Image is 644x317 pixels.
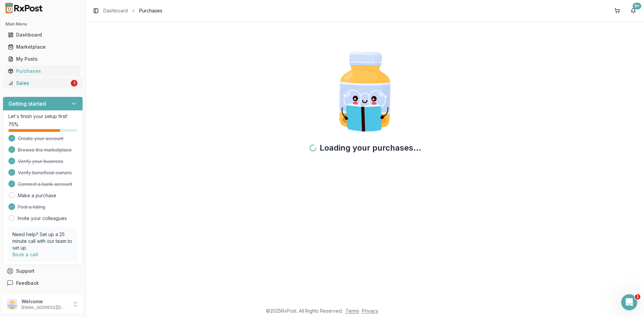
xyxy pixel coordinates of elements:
[7,299,17,310] img: User avatar
[8,121,18,128] span: 75 %
[18,192,56,199] a: Make a purchase
[322,49,408,135] img: Smart Pill Bottle
[3,265,83,277] button: Support
[5,29,80,41] a: Dashboard
[18,147,72,153] span: Browse the marketplace
[362,308,378,314] a: Privacy
[5,65,80,77] a: Purchases
[21,298,68,305] p: Welcome
[21,305,68,310] p: [EMAIL_ADDRESS][DOMAIN_NAME]
[18,169,72,176] span: Verify beneficial owners
[71,80,77,87] div: 1
[8,68,77,74] div: Purchases
[309,143,421,153] h2: Loading your purchases...
[5,41,80,53] a: Marketplace
[3,277,83,289] button: Feedback
[18,158,63,165] span: Verify your business
[18,215,67,222] a: Invite your colleagues
[12,231,73,251] p: Need help? Set up a 25 minute call with our team to set up.
[18,204,45,210] span: Post a listing
[12,252,38,257] a: Book a call
[628,5,639,16] button: 9+
[3,3,46,13] img: RxPost Logo
[5,53,80,65] a: My Posts
[345,308,359,314] a: Terms
[103,7,128,14] a: Dashboard
[5,21,80,27] h2: Main Menu
[18,135,63,142] span: Create your account
[18,181,72,188] span: Connect a bank account
[635,294,640,300] span: 1
[3,30,83,40] button: Dashboard
[8,113,77,120] p: Let's finish your setup first!
[8,80,69,87] div: Sales
[621,294,637,310] iframe: Intercom live chat
[633,3,641,9] div: 9+
[3,66,83,76] button: Purchases
[5,77,80,89] a: Sales1
[16,280,39,286] span: Feedback
[3,54,83,64] button: My Posts
[3,78,83,89] button: Sales1
[139,7,162,14] span: Purchases
[8,32,77,38] div: Dashboard
[103,7,162,14] nav: breadcrumb
[8,44,77,50] div: Marketplace
[3,42,83,52] button: Marketplace
[8,100,46,108] h3: Getting started
[8,56,77,62] div: My Posts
